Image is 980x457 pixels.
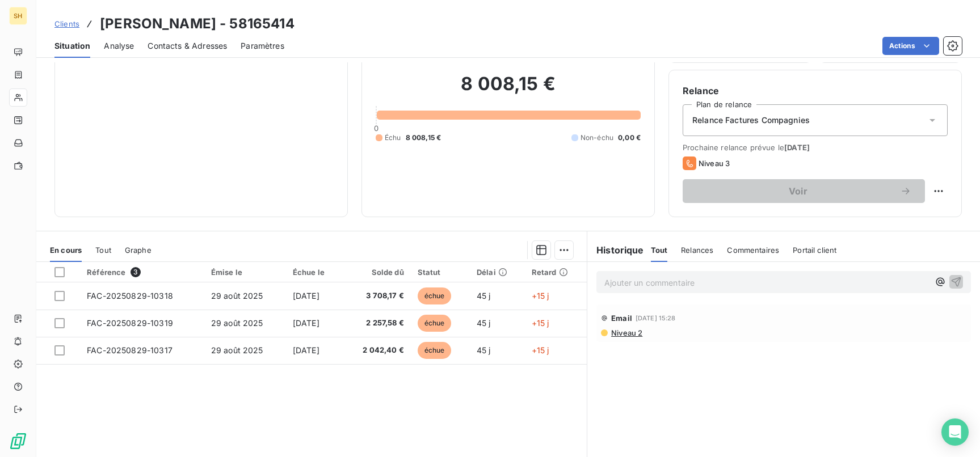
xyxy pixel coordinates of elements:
span: 45 j [477,318,491,328]
span: 8 008,15 € [406,133,441,143]
span: 0,00 € [618,133,641,143]
span: échue [418,315,452,332]
span: Analyse [104,40,134,52]
span: Niveau 2 [610,328,642,337]
span: échue [418,342,452,359]
span: 29 août 2025 [211,318,263,328]
div: Délai [477,268,518,277]
span: 3 [131,267,141,277]
div: Solde dû [350,268,404,277]
span: FAC-20250829-10318 [87,291,173,301]
span: [DATE] [293,291,319,301]
span: En cours [50,246,82,255]
span: Email [611,314,632,323]
span: [DATE] 15:28 [636,315,676,321]
span: FAC-20250829-10317 [87,345,173,355]
span: Non-échu [581,133,613,143]
span: 2 257,58 € [350,318,404,329]
span: 29 août 2025 [211,345,263,355]
span: [DATE] [293,345,319,355]
button: Actions [882,37,939,55]
span: [DATE] [784,143,810,152]
span: Paramètres [241,40,284,52]
span: +15 j [532,291,549,301]
span: échue [418,287,452,304]
span: 3 708,17 € [350,290,404,302]
span: FAC-20250829-10319 [87,318,173,328]
span: 2 042,40 € [350,345,404,356]
span: Situation [54,40,90,52]
span: Contacts & Adresses [148,40,227,52]
div: SH [9,7,27,25]
span: +15 j [532,318,549,328]
div: Statut [418,268,463,277]
div: Open Intercom Messenger [941,418,969,446]
span: Tout [651,246,668,255]
span: Graphe [125,246,152,255]
span: 45 j [477,291,491,301]
span: Niveau 3 [699,159,730,168]
button: Voir [683,179,925,203]
span: Relance Factures Compagnies [692,115,810,126]
h3: [PERSON_NAME] - 58165414 [100,14,295,34]
span: Portail client [793,246,836,255]
h2: 8 008,15 € [376,73,641,107]
div: Échue le [293,268,336,277]
span: Tout [95,246,111,255]
span: 0 [374,124,378,133]
span: +15 j [532,345,549,355]
span: Échu [385,133,401,143]
div: Émise le [211,268,279,277]
span: Relances [681,246,713,255]
a: Clients [54,18,79,29]
h6: Relance [683,84,948,98]
div: Référence [87,267,197,277]
span: Clients [54,19,79,28]
span: Commentaires [727,246,779,255]
div: Retard [532,268,580,277]
span: [DATE] [293,318,319,328]
img: Logo LeanPay [9,432,27,450]
span: Voir [696,187,900,196]
span: Prochaine relance prévue le [683,143,948,152]
span: 29 août 2025 [211,291,263,301]
span: 45 j [477,345,491,355]
h6: Historique [587,243,644,257]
